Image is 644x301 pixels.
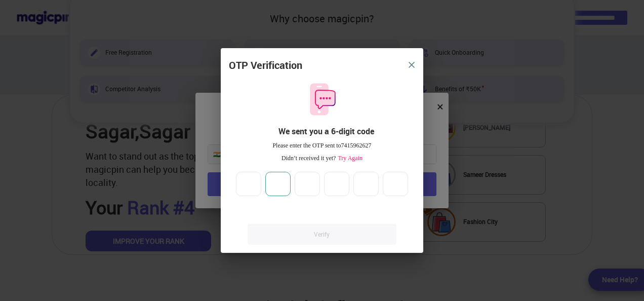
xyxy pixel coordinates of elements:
div: OTP Verification [229,58,302,73]
div: We sent you a 6-digit code [237,126,415,137]
a: Verify [248,224,396,245]
button: close [402,56,421,74]
img: otpMessageIcon.11fa9bf9.svg [305,82,339,117]
img: 8zTxi7IzMsfkYqyYgBgfvSHvmzQA9juT1O3mhMgBDT8p5s20zMZ2JbefE1IEBlkXHwa7wAFxGwdILBLhkAAAAASUVORK5CYII= [409,62,415,68]
div: Didn’t received it yet? [229,154,415,163]
div: Please enter the OTP sent to 7415962627 [229,141,415,150]
span: Try Again [336,155,363,162]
